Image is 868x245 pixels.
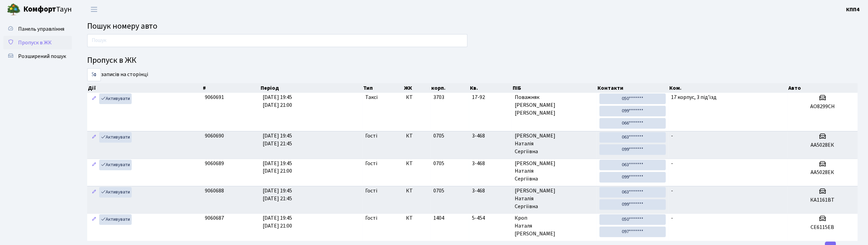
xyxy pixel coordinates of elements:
[3,22,72,36] a: Панель управління
[472,93,509,101] span: 17-92
[515,132,594,156] span: [PERSON_NAME] Наталія Сергіївна
[87,34,468,47] input: Пошук
[365,93,378,101] span: Таксі
[472,214,509,222] span: 5-454
[3,36,72,49] a: Пропуск в ЖК
[205,187,224,194] span: 9060688
[431,83,469,93] th: корп.
[433,160,444,167] span: 0705
[205,214,224,222] span: 9060687
[406,132,428,140] span: КТ
[433,214,444,222] span: 1404
[472,187,509,195] span: 3-468
[790,103,855,110] h5: AO8299CH
[205,160,224,167] span: 9060689
[597,83,669,93] th: Контакти
[406,160,428,168] span: КТ
[433,93,444,101] span: 3703
[515,214,594,238] span: Кроп Наталя [PERSON_NAME]
[23,4,56,15] b: Комфорт
[87,68,101,81] select: записів на сторінці
[515,160,594,183] span: [PERSON_NAME] Наталія Сергіївна
[472,132,509,140] span: 3-468
[470,83,512,93] th: Кв.
[790,142,855,148] h5: АА5028ЕК
[515,93,594,117] span: Поважняк [PERSON_NAME] [PERSON_NAME]
[90,187,98,198] a: Редагувати
[512,83,597,93] th: ПІБ
[90,132,98,143] a: Редагувати
[99,214,132,225] a: Активувати
[433,187,444,194] span: 0705
[671,132,673,140] span: -
[7,3,21,16] img: logo.png
[365,214,377,222] span: Гості
[260,83,363,93] th: Період
[87,56,858,66] h4: Пропуск в ЖК
[90,214,98,225] a: Редагувати
[90,160,98,170] a: Редагувати
[790,197,855,203] h5: КА1161ВТ
[403,83,431,93] th: ЖК
[263,160,292,175] span: [DATE] 19:45 [DATE] 21:00
[472,160,509,168] span: 3-468
[205,132,224,140] span: 9060690
[99,187,132,198] a: Активувати
[99,93,132,104] a: Активувати
[671,93,717,101] span: 17 корпус, 3 під'їзд
[671,160,673,167] span: -
[671,214,673,222] span: -
[406,214,428,222] span: КТ
[365,160,377,168] span: Гості
[406,93,428,101] span: КТ
[263,187,292,202] span: [DATE] 19:45 [DATE] 21:45
[86,4,103,15] button: Переключити навігацію
[263,93,292,109] span: [DATE] 19:45 [DATE] 21:00
[788,83,858,93] th: Авто
[90,93,98,104] a: Редагувати
[205,93,224,101] span: 9060691
[365,132,377,140] span: Гості
[87,20,157,32] span: Пошук номеру авто
[365,187,377,195] span: Гості
[23,4,72,15] span: Таун
[263,132,292,147] span: [DATE] 19:45 [DATE] 21:45
[99,160,132,170] a: Активувати
[202,83,260,93] th: #
[363,83,403,93] th: Тип
[846,5,860,14] a: КПП4
[3,49,72,63] a: Розширений пошук
[99,132,132,143] a: Активувати
[87,83,202,93] th: Дії
[790,224,855,231] h5: СЕ6115ЕВ
[87,68,148,81] label: записів на сторінці
[790,169,855,176] h5: АА5028ЕК
[406,187,428,195] span: КТ
[18,25,64,33] span: Панель управління
[671,187,673,194] span: -
[433,132,444,140] span: 0705
[263,214,292,230] span: [DATE] 19:45 [DATE] 21:00
[18,39,52,46] span: Пропуск в ЖК
[18,53,66,60] span: Розширений пошук
[515,187,594,211] span: [PERSON_NAME] Наталія Сергіївна
[669,83,788,93] th: Ком.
